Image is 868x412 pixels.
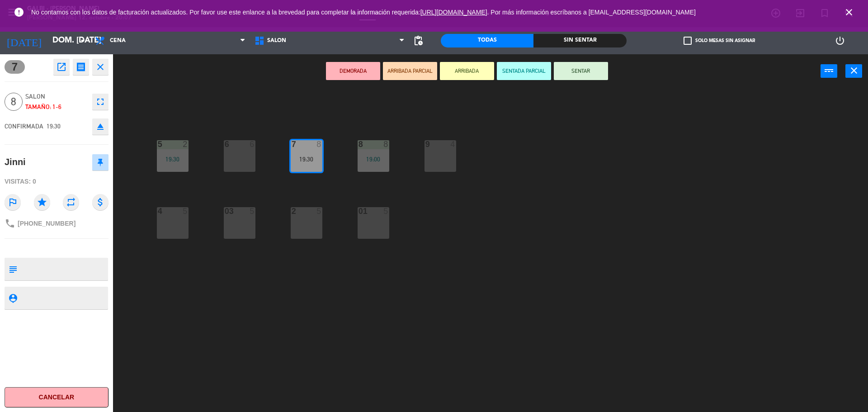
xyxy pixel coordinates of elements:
[5,155,26,170] div: Jinni
[14,7,24,18] i: error
[291,156,322,162] div: 19:30
[18,220,75,227] span: [PHONE_NUMBER]
[835,35,845,46] i: power_settings_new
[92,194,108,210] i: attach_money
[250,140,255,148] div: 6
[73,59,89,75] button: receipt
[8,264,18,274] i: subject
[316,207,322,215] div: 5
[5,218,15,229] i: phone
[5,123,43,130] span: CONFIRMADA
[92,94,108,110] button: fullscreen
[47,123,61,130] span: 19:30
[8,293,18,303] i: person_pin
[5,93,23,111] span: 8
[358,156,389,162] div: 19:00
[420,9,487,16] a: [URL][DOMAIN_NAME]
[34,194,50,210] i: star
[824,65,835,76] i: power_input
[497,62,551,80] button: SENTADA PARCIAL
[25,102,88,112] div: Tamaño: 1-6
[92,118,108,135] button: eject
[383,207,389,215] div: 5
[5,174,108,189] div: Visitas: 0
[821,64,837,78] button: power_input
[25,91,88,102] span: SALON
[554,62,608,80] button: SENTAR
[5,194,21,210] i: outlined_flag
[383,62,437,80] button: ARRIBADA PARCIAL
[77,35,88,46] i: arrow_drop_down
[56,62,67,72] i: open_in_new
[95,62,106,72] i: close
[92,59,108,75] button: close
[31,9,696,16] span: No contamos con los datos de facturación actualizados. Por favor use este enlance a la brevedad p...
[157,156,189,162] div: 19:30
[413,35,424,46] span: pending_actions
[450,140,456,148] div: 4
[183,140,188,148] div: 2
[844,7,854,18] i: close
[5,60,25,74] span: 7
[849,65,859,76] i: close
[63,194,79,210] i: repeat
[533,34,626,47] div: Sin sentar
[95,121,106,132] i: eject
[75,62,86,72] i: receipt
[110,38,126,44] span: Cena
[5,387,108,407] button: Cancelar
[684,37,692,45] span: check_box_outline_blank
[326,62,380,80] button: DEMORADA
[267,38,286,44] span: SALON
[440,62,494,80] button: ARRIBADA
[53,59,70,75] button: open_in_new
[487,9,696,16] a: . Por más información escríbanos a [EMAIL_ADDRESS][DOMAIN_NAME]
[183,207,188,215] div: 5
[441,34,533,47] div: Todas
[684,37,755,45] label: Solo mesas sin asignar
[383,140,389,148] div: 8
[250,207,255,215] div: 5
[95,96,106,107] i: fullscreen
[316,140,322,148] div: 8
[845,64,862,78] button: close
